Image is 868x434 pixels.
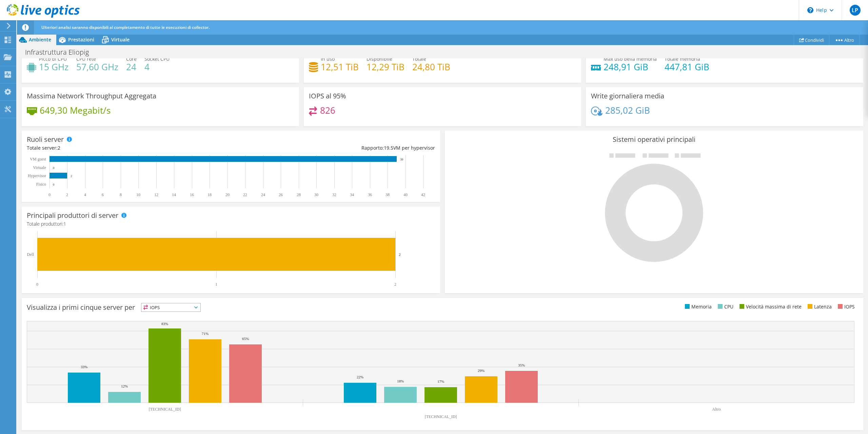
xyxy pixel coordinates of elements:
text: 34 [350,192,354,197]
text: 12 [154,192,158,197]
text: 14 [172,192,176,197]
span: IOPS [141,303,200,312]
text: 8 [120,192,122,197]
h4: 57,60 GHz [76,63,118,71]
h4: 12,51 TiB [321,63,359,71]
span: Picco di CPU [39,56,67,62]
text: 2 [394,282,396,287]
text: 65% [242,337,249,341]
span: Disponibile [367,56,392,62]
h4: 15 GHz [39,63,68,71]
text: 83% [161,322,168,326]
text: 0 [36,282,38,287]
span: 2 [58,145,60,151]
text: 0 [48,192,51,197]
h4: 248,91 GiB [604,63,657,71]
text: 42 [421,192,425,197]
h1: Infrastruttura Eliopig [22,49,99,56]
span: CPU rete [76,56,96,62]
span: Ambiente [29,36,51,43]
text: 2 [66,192,68,197]
span: LP [850,5,861,16]
h4: 24,80 TiB [412,63,450,71]
text: 35% [518,363,525,367]
text: 36 [368,192,372,197]
text: 4 [84,192,86,197]
text: 1 [215,282,217,287]
span: Prestazioni [68,36,94,43]
text: 39 [400,158,403,161]
h4: 4 [144,63,170,71]
text: 22% [357,375,363,379]
h4: 12,29 TiB [367,63,405,71]
text: 16 [190,192,194,197]
text: 71% [202,332,209,336]
span: Socket CPU [144,56,170,62]
text: 20 [225,192,230,197]
h3: Sistemi operativi principali [450,136,858,143]
text: 22 [243,192,247,197]
span: Ulteriori analisi saranno disponibili al completamento di tutte le esecuzioni di collector. [41,24,210,30]
text: 24 [261,192,265,197]
text: 10 [136,192,140,197]
span: In uso [321,56,335,62]
text: 18% [397,379,404,383]
text: 38 [386,192,390,197]
text: 32 [332,192,336,197]
h4: Totale produttori: [27,220,435,228]
h4: 826 [320,107,335,114]
span: Totale memoria [665,56,700,62]
span: Core [126,56,137,62]
li: Velocità massima di rete [738,303,802,310]
text: 18 [208,192,212,197]
text: Hypervisor [28,173,46,178]
text: 28 [297,192,301,197]
span: Virtuale [111,36,130,43]
li: IOPS [836,303,855,310]
text: 26 [279,192,283,197]
span: 1 [63,221,66,227]
text: 17% [437,379,444,383]
text: 40 [403,192,408,197]
a: Condividi [794,35,829,45]
h3: IOPS al 95% [309,92,346,100]
div: Rapporto: VM per hypervisor [231,144,435,152]
text: 30 [314,192,318,197]
text: VM guest [30,157,46,162]
text: 33% [81,365,87,369]
li: Memoria [683,303,712,310]
span: Max uso della memoria [604,56,657,62]
h3: Massima Network Throughput Aggregata [27,92,156,100]
h4: 447,81 GiB [665,63,709,71]
li: CPU [716,303,733,310]
text: Dell [27,252,34,257]
h4: 24 [126,63,137,71]
a: Altro [829,35,860,45]
text: [TECHNICAL_ID] [149,407,181,412]
svg: \n [807,7,813,13]
text: Fisico [36,182,46,187]
text: 6 [102,192,104,197]
h3: Ruoli server [27,136,64,143]
span: 19.5 [384,145,393,151]
h4: 285,02 GiB [605,107,650,114]
div: Totale server: [27,144,231,152]
span: Totale [412,56,426,62]
text: 0 [53,183,55,186]
text: Virtuale [33,165,46,170]
text: 2 [399,252,401,257]
text: 2 [71,174,72,178]
h3: Principali produttori di server [27,212,118,219]
text: 29% [478,369,485,373]
h3: Write giornaliera media [591,92,664,100]
h4: 649,30 Megabit/s [40,107,111,114]
text: 0 [53,166,55,170]
text: Altro [712,407,721,412]
li: Latenza [806,303,832,310]
text: 12% [121,384,128,388]
text: [TECHNICAL_ID] [425,414,457,419]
